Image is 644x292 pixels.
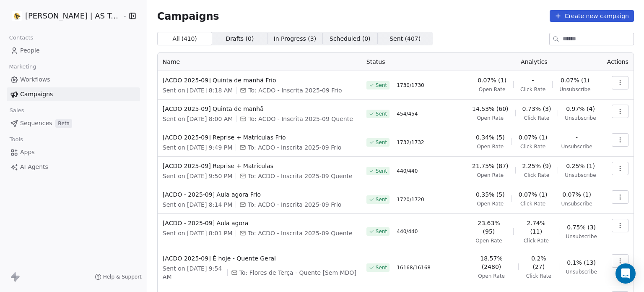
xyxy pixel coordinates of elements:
[376,196,387,203] span: Sent
[248,200,341,209] span: To: ACDO - Inscrita 2025-09 Frio
[7,73,140,87] a: Workflows
[566,105,595,113] span: 0.97% (4)
[561,76,589,84] span: 0.07% (1)
[239,268,356,277] span: To: Flores de Terça - Quente [Sem MDO]
[566,268,597,275] span: Unsubscribe
[163,133,356,142] span: [ACDO 2025-09] Reprise + Matrículas Frio
[376,264,387,271] span: Sent
[397,139,424,146] span: 1732 / 1732
[5,61,40,73] span: Marketing
[20,75,50,84] span: Workflows
[532,76,534,84] span: -
[20,90,53,99] span: Campaigns
[561,200,592,207] span: Unsubscribe
[6,133,26,146] span: Tools
[477,143,504,150] span: Open Rate
[163,264,224,281] span: Sent on [DATE] 9:54 AM
[576,133,578,142] span: -
[525,254,552,271] span: 0.2% (27)
[566,162,595,170] span: 0.25% (1)
[5,32,37,44] span: Contacts
[519,133,548,142] span: 0.07% (1)
[163,76,356,84] span: [ACDO 2025-09] Quinta de manhã Frio
[390,34,421,43] span: Sent ( 407 )
[226,34,254,43] span: Drafts ( 0 )
[163,200,232,209] span: Sent on [DATE] 8:14 PM
[7,145,140,159] a: Apps
[550,10,634,22] button: Create new campaign
[519,190,548,199] span: 0.07% (1)
[55,119,72,128] span: Beta
[158,53,361,71] th: Name
[248,115,353,123] span: To: ACDO - Inscrita 2025-09 Quente
[567,258,596,267] span: 0.1% (13)
[248,172,352,180] span: To: ACDO - Inscrita 2025-09 Quente
[376,110,387,117] span: Sent
[478,76,506,84] span: 0.07% (1)
[20,148,35,157] span: Apps
[477,200,504,207] span: Open Rate
[376,139,387,146] span: Sent
[559,86,590,93] span: Unsubscribe
[567,223,596,231] span: 0.75% (3)
[163,190,356,199] span: [ACDO - 2025-09] Aula agora Frio
[562,190,591,199] span: 0.07% (1)
[524,237,549,244] span: Click Rate
[95,274,142,280] a: Help & Support
[10,9,116,23] button: [PERSON_NAME] | AS Treinamentos
[478,273,505,279] span: Open Rate
[520,143,545,150] span: Click Rate
[397,82,424,89] span: 1730 / 1730
[376,228,387,235] span: Sent
[397,264,431,271] span: 16168 / 16168
[524,115,549,121] span: Click Rate
[20,46,40,55] span: People
[163,86,233,95] span: Sent on [DATE] 8:18 AM
[475,237,502,244] span: Open Rate
[248,229,352,237] span: To: ACDO - Inscrita 2025-09 Quente
[103,274,142,280] span: Help & Support
[476,133,505,142] span: 0.34% (5)
[522,105,551,113] span: 0.73% (3)
[163,162,356,170] span: [ACDO 2025-09] Reprise + Matrículas
[163,229,232,237] span: Sent on [DATE] 8:01 PM
[520,219,552,236] span: 2.74% (11)
[477,172,504,179] span: Open Rate
[361,53,466,71] th: Status
[376,168,387,174] span: Sent
[565,115,596,121] span: Unsubscribe
[565,172,596,179] span: Unsubscribe
[7,116,140,130] a: SequencesBeta
[20,119,52,128] span: Sequences
[471,254,512,271] span: 18.57% (2480)
[274,34,317,43] span: In Progress ( 3 )
[163,105,356,113] span: [ACDO 2025-09] Quinta de manhã
[397,228,418,235] span: 440 / 440
[330,34,371,43] span: Scheduled ( 0 )
[472,162,509,170] span: 21.75% (87)
[163,254,356,263] span: [ACDO 2025-09] É hoje - Quente Geral
[615,263,636,284] div: Open Intercom Messenger
[376,82,387,89] span: Sent
[471,219,506,236] span: 23.63% (95)
[524,172,549,179] span: Click Rate
[526,273,551,279] span: Click Rate
[7,160,140,174] a: AI Agents
[7,44,140,58] a: People
[163,219,356,227] span: [ACDO - 2025-09] Aula agora
[163,115,233,123] span: Sent on [DATE] 8:00 AM
[472,105,509,113] span: 14.53% (60)
[397,168,418,174] span: 440 / 440
[602,53,634,71] th: Actions
[520,200,545,207] span: Click Rate
[561,143,592,150] span: Unsubscribe
[476,190,505,199] span: 0.35% (5)
[466,53,602,71] th: Analytics
[12,11,22,21] img: Logo%202022%20quad.jpg
[397,196,424,203] span: 1720 / 1720
[6,104,28,117] span: Sales
[157,10,219,22] span: Campaigns
[566,233,597,240] span: Unsubscribe
[477,115,504,121] span: Open Rate
[520,86,545,93] span: Click Rate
